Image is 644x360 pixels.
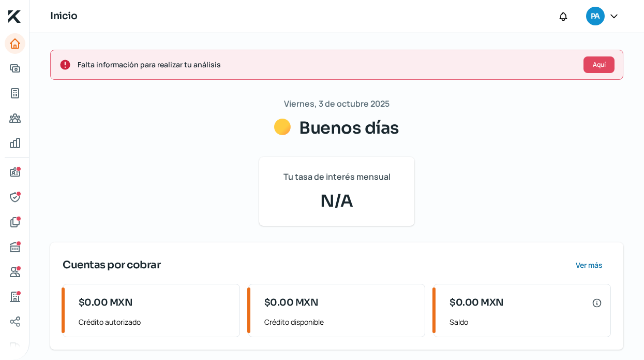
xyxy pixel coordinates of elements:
[5,286,25,307] a: Industria
[567,255,611,276] button: Ver más
[79,296,133,310] span: $0.00 MXN
[450,315,602,328] span: Saldo
[5,58,25,79] a: Adelantar facturas
[272,189,402,213] span: N/A
[5,212,25,233] a: Documentos
[591,10,600,23] span: PA
[593,62,606,68] span: Aquí
[78,58,575,71] span: Falta información para realizar tu análisis
[299,118,399,138] span: Buenos días
[5,33,25,54] a: Inicio
[5,311,25,332] a: Redes sociales
[5,83,25,104] a: Tus créditos
[50,9,77,24] h1: Inicio
[5,133,25,153] a: Mis finanzas
[283,169,391,184] span: Tu tasa de interés mensual
[274,119,291,135] img: Saludos
[5,336,25,357] a: Colateral
[264,315,417,328] span: Crédito disponible
[284,96,390,111] span: Viernes, 3 de octubre 2025
[5,237,25,257] a: Buró de crédito
[450,296,504,310] span: $0.00 MXN
[583,56,615,73] button: Aquí
[63,257,160,273] span: Cuentas por cobrar
[5,187,25,208] a: Representantes
[5,262,25,282] a: Referencias
[79,315,231,328] span: Crédito autorizado
[264,296,319,310] span: $0.00 MXN
[5,108,25,128] a: Pago a proveedores
[5,162,25,183] a: Información general
[576,262,603,269] span: Ver más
